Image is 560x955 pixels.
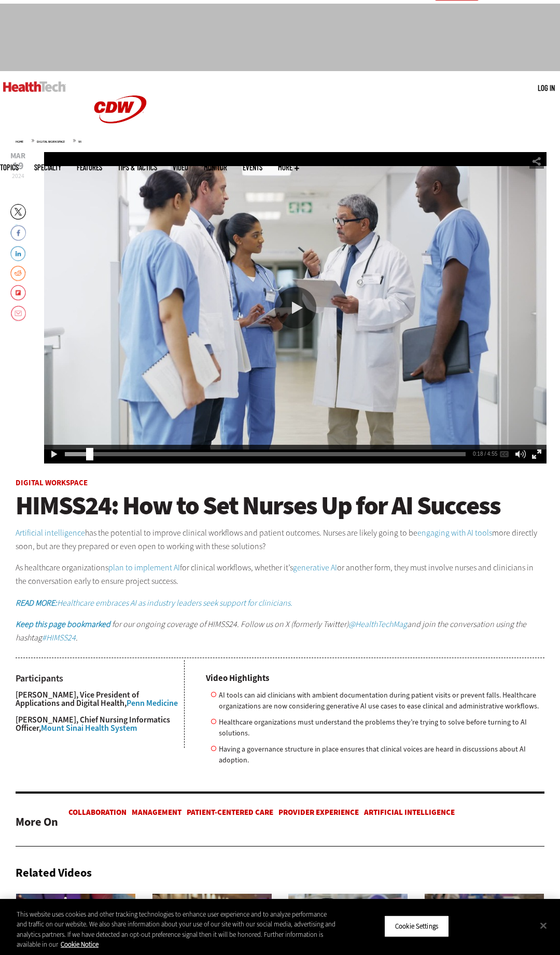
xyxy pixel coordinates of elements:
[16,488,500,523] span: HIMSS24: How to Set Nurses Up for AI Success
[68,807,127,817] a: Collaboration
[16,716,184,732] p: [PERSON_NAME], Chief Nursing Informatics Officer,
[16,691,184,707] p: [PERSON_NAME], Vice President of Applications and Digital Health,
[513,447,528,461] div: Mute
[77,163,102,171] a: Features
[417,527,492,538] a: engaging with AI tools
[108,562,180,573] a: plan to implement AI
[211,717,544,739] li: Healthcare organizations must understand the problems they’re trying to solve before turning to A...
[275,287,316,329] div: Play or Pause Video
[473,451,494,457] div: 0:18 / 4:55
[243,163,262,171] a: Events
[529,154,544,169] div: Social Share
[364,807,455,817] a: Artificial Intelligence
[348,619,407,630] a: @HealthTechMag
[206,674,544,683] h4: Video Highlights
[16,597,57,608] strong: READ MORE:
[127,698,178,708] a: Penn Medicine
[42,632,76,643] a: #HIMSS24
[204,163,227,171] a: MonITor
[16,674,184,683] h4: Participants
[278,163,299,171] span: More
[16,526,544,553] p: has the potential to improve clinical workflows and patient outcomes. Nurses are likely going to ...
[112,619,348,630] em: for our ongoing coverage of HIMSS24. Follow us on X (formerly Twitter)
[76,632,78,643] em: .
[16,477,88,488] a: Digital Workspace
[16,597,292,608] a: READ MORE:Healthcare embraces AI as industry leaders seek support for clinicians.
[91,14,469,61] iframe: advertisement
[211,744,544,766] li: Having a governance structure in place ensures that clinical voices are heard in discussions abou...
[16,527,85,538] a: Artificial intelligence
[293,562,337,573] a: generative AI
[497,447,512,461] div: Enable Closed Captioning
[16,812,58,833] h2: More On
[173,163,188,171] a: Video
[81,71,159,148] img: Home
[278,807,359,817] a: Provider Experience
[384,916,449,937] button: Cookie Settings
[538,83,555,92] a: Log in
[86,448,93,460] div: Seek Video
[132,807,181,817] a: Management
[3,81,66,92] img: Home
[46,447,61,461] div: Play
[17,909,336,950] div: This website uses cookies and other tracking technologies to enhance user experience and to analy...
[532,914,555,937] button: Close
[16,867,92,879] h3: Related Videos
[16,619,110,630] a: Keep this page bookmarked
[187,807,273,817] a: Patient-Centered Care
[16,619,526,643] em: and join the conversation using the hashtag
[81,140,159,151] a: CDW
[41,722,137,733] a: Mount Sinai Health System
[529,447,544,461] div: Full Screen
[16,597,292,608] em: Healthcare embraces AI as industry leaders seek support for clinicians.
[538,83,555,93] div: User menu
[44,152,547,463] div: Video viewer
[16,561,544,588] p: As healthcare organizations for clinical workflows, whether it’s or another form, they must invol...
[118,163,157,171] a: Tips & Tactics
[34,163,61,171] span: Specialty
[61,940,99,949] a: More information about your privacy
[211,690,544,712] li: AI tools can aid clinicians with ambient documentation during patient visits or prevent falls. He...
